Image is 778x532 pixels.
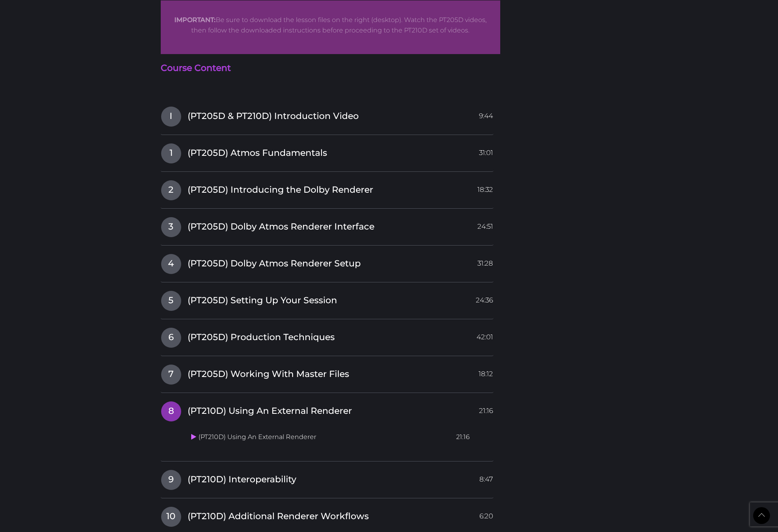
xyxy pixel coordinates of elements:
strong: IMPORTANT: [174,16,216,24]
span: (PT205D & PT210D) Introduction Video [188,110,359,123]
h4: Course Content [161,62,501,75]
a: Back to Top [753,507,770,524]
a: 5(PT205D) Setting Up Your Session24:36 [161,290,494,307]
span: 10 [161,507,181,527]
a: 7(PT205D) Working With Master Files18:12 [161,364,494,381]
span: 4 [161,254,181,274]
span: (PT210D) Interoperability [188,474,296,486]
td: 21:16 [453,429,493,445]
a: I(PT205D & PT210D) Introduction Video9:44 [161,106,494,123]
span: 6:20 [479,507,493,521]
span: 42:01 [477,328,493,342]
a: 2(PT205D) Introducing the Dolby Renderer18:32 [161,180,494,197]
span: 31:28 [477,254,493,268]
span: 6 [161,328,181,348]
span: (PT210D) Using An External Renderer [188,405,352,417]
span: 3 [161,217,181,237]
span: 8:47 [479,470,493,484]
span: 24:51 [477,217,493,232]
span: 31:01 [479,143,493,158]
a: 6(PT205D) Production Techniques42:01 [161,327,494,344]
span: 9 [161,470,181,490]
span: (PT205D) Dolby Atmos Renderer Interface [188,221,374,233]
span: 18:32 [477,180,493,195]
span: (PT205D) Production Techniques [188,331,335,344]
span: 1 [161,143,181,163]
span: 5 [161,291,181,311]
span: 8 [161,401,181,421]
span: (PT205D) Atmos Fundamentals [188,147,327,159]
span: I [161,107,181,127]
span: (PT205D) Working With Master Files [188,368,349,381]
span: 9:44 [479,107,493,121]
span: 24:36 [476,291,493,305]
span: 7 [161,365,181,385]
span: (PT205D) Introducing the Dolby Renderer [188,184,373,196]
a: 8(PT210D) Using An External Renderer21:16 [161,401,494,418]
span: (PT205D) Dolby Atmos Renderer Setup [188,258,361,270]
p: Be sure to download the lesson files on the right (desktop). Watch the PT205D videos, then follow... [169,15,493,35]
span: (PT205D) Setting Up Your Session [188,294,337,307]
span: 2 [161,180,181,200]
a: 3(PT205D) Dolby Atmos Renderer Interface24:51 [161,217,494,234]
a: 10(PT210D) Additional Renderer Workflows6:20 [161,506,494,523]
a: 4(PT205D) Dolby Atmos Renderer Setup31:28 [161,254,494,270]
span: (PT210D) Additional Renderer Workflows [188,510,369,523]
a: 1(PT205D) Atmos Fundamentals31:01 [161,143,494,160]
span: 18:12 [479,365,493,379]
span: 21:16 [479,401,493,416]
a: 9(PT210D) Interoperability8:47 [161,470,494,486]
td: (PT210D) Using An External Renderer [188,429,453,445]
